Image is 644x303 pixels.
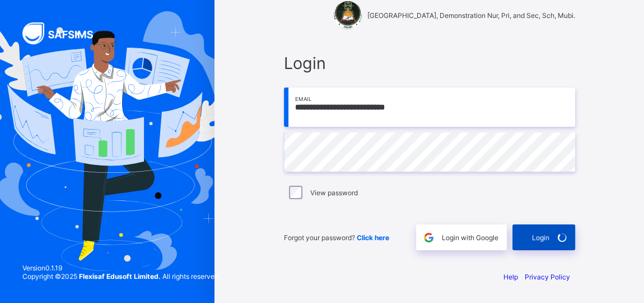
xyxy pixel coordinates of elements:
[442,233,498,242] span: Login with Google
[284,53,575,73] span: Login
[284,233,389,242] span: Forgot your password?
[525,273,570,281] a: Privacy Policy
[422,231,435,244] img: google.396cfc9801f0270233282035f929180a.svg
[503,273,518,281] a: Help
[22,264,220,272] span: Version 0.1.19
[22,272,220,281] span: Copyright © 2025 All rights reserved.
[357,233,389,242] a: Click here
[367,11,575,20] span: [GEOGRAPHIC_DATA], Demonstration Nur, Pri, and Sec, Sch, Mubi.
[310,189,358,197] label: View password
[22,22,106,44] img: SAFSIMS Logo
[532,233,549,242] span: Login
[79,272,161,281] strong: Flexisaf Edusoft Limited.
